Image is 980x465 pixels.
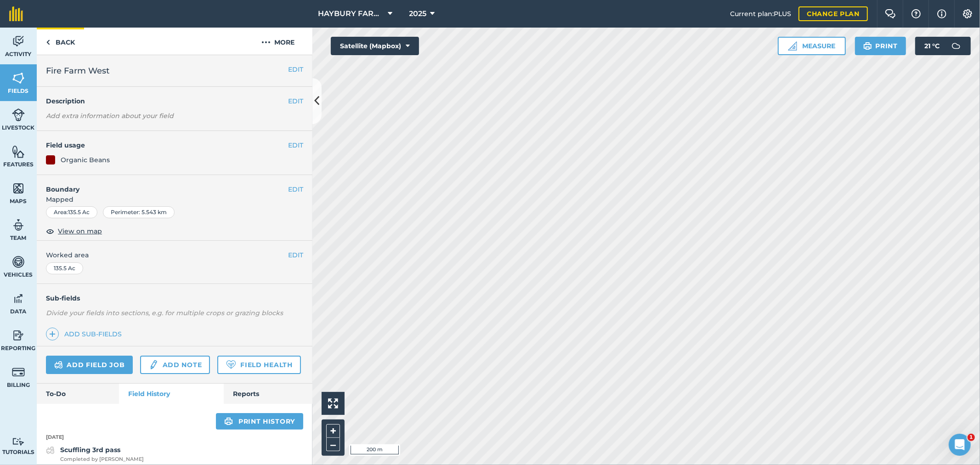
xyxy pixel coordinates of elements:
[947,37,965,55] img: svg+xml;base64,PD94bWwgdmVyc2lvbj0iMS4wIiBlbmNvZGluZz0idXRmLTgiPz4KPCEtLSBHZW5lcmF0b3I6IEFkb2JlIE...
[46,112,174,120] em: Add extra information about your field
[46,445,144,463] a: Scuffling 3rd passCompleted by [PERSON_NAME]
[103,206,175,218] div: Perimeter : 5.543 km
[12,365,25,379] img: svg+xml;base64,PD94bWwgdmVyc2lvbj0iMS4wIiBlbmNvZGluZz0idXRmLTgiPz4KPCEtLSBHZW5lcmF0b3I6IEFkb2JlIE...
[60,446,120,454] strong: Scuffling 3rd pass
[46,226,54,237] img: svg+xml;base64,PHN2ZyB4bWxucz0iaHR0cDovL3d3dy53My5vcmcvMjAwMC9zdmciIHdpZHRoPSIxOCIgaGVpZ2h0PSIyNC...
[37,384,119,404] a: To-Do
[148,359,159,370] img: svg+xml;base64,PD94bWwgdmVyc2lvbj0iMS4wIiBlbmNvZGluZz0idXRmLTgiPz4KPCEtLSBHZW5lcmF0b3I6IEFkb2JlIE...
[9,6,23,21] img: fieldmargin Logo
[244,28,312,55] button: More
[216,413,303,430] a: Print history
[46,64,109,77] span: Fire Farm West
[788,41,797,51] img: Ruler icon
[778,37,846,55] button: Measure
[46,140,288,150] h4: Field usage
[799,6,868,21] a: Change plan
[12,437,25,446] img: svg+xml;base64,PD94bWwgdmVyc2lvbj0iMS4wIiBlbmNvZGluZz0idXRmLTgiPz4KPCEtLSBHZW5lcmF0b3I6IEFkb2JlIE...
[12,218,25,232] img: svg+xml;base64,PD94bWwgdmVyc2lvbj0iMS4wIiBlbmNvZGluZz0idXRmLTgiPz4KPCEtLSBHZW5lcmF0b3I6IEFkb2JlIE...
[46,356,133,374] a: Add field job
[140,356,210,374] a: Add note
[37,293,312,303] h4: Sub-fields
[331,37,419,55] button: Satellite (Mapbox)
[911,9,922,18] img: A question mark icon
[12,71,25,85] img: svg+xml;base64,PHN2ZyB4bWxucz0iaHR0cDovL3d3dy53My5vcmcvMjAwMC9zdmciIHdpZHRoPSI1NiIgaGVpZ2h0PSI2MC...
[855,37,906,55] button: Print
[37,194,312,204] span: Mapped
[885,9,896,18] img: Two speech bubbles overlapping with the left bubble in the forefront
[288,140,303,150] button: EDIT
[61,155,110,165] div: Organic Beans
[261,37,271,48] img: svg+xml;base64,PHN2ZyB4bWxucz0iaHR0cDovL3d3dy53My5vcmcvMjAwMC9zdmciIHdpZHRoPSIyMCIgaGVpZ2h0PSIyNC...
[46,445,55,456] img: svg+xml;base64,PD94bWwgdmVyc2lvbj0iMS4wIiBlbmNvZGluZz0idXRmLTgiPz4KPCEtLSBHZW5lcmF0b3I6IEFkb2JlIE...
[46,226,102,237] button: View on map
[46,262,83,274] div: 135.5 Ac
[46,250,303,260] span: Worked area
[863,40,872,51] img: svg+xml;base64,PHN2ZyB4bWxucz0iaHR0cDovL3d3dy53My5vcmcvMjAwMC9zdmciIHdpZHRoPSIxOSIgaGVpZ2h0PSIyNC...
[949,434,971,456] iframe: Intercom live chat
[46,206,97,218] div: Area : 135.5 Ac
[288,96,303,106] button: EDIT
[217,356,300,374] a: Field Health
[326,424,340,438] button: +
[924,37,940,55] span: 21 ° C
[58,226,102,236] span: View on map
[46,309,283,317] em: Divide your fields into sections, e.g. for multiple crops or grazing blocks
[937,8,946,19] img: svg+xml;base64,PHN2ZyB4bWxucz0iaHR0cDovL3d3dy53My5vcmcvMjAwMC9zdmciIHdpZHRoPSIxNyIgaGVpZ2h0PSIxNy...
[60,455,144,464] span: Completed by [PERSON_NAME]
[730,9,791,19] span: Current plan : PLUS
[328,398,338,408] img: Four arrows, one pointing top left, one top right, one bottom right and the last bottom left
[224,416,233,427] img: svg+xml;base64,PHN2ZyB4bWxucz0iaHR0cDovL3d3dy53My5vcmcvMjAwMC9zdmciIHdpZHRoPSIxOSIgaGVpZ2h0PSIyNC...
[12,255,25,269] img: svg+xml;base64,PD94bWwgdmVyc2lvbj0iMS4wIiBlbmNvZGluZz0idXRmLTgiPz4KPCEtLSBHZW5lcmF0b3I6IEFkb2JlIE...
[12,292,25,306] img: svg+xml;base64,PD94bWwgdmVyc2lvbj0iMS4wIiBlbmNvZGluZz0idXRmLTgiPz4KPCEtLSBHZW5lcmF0b3I6IEFkb2JlIE...
[12,108,25,122] img: svg+xml;base64,PD94bWwgdmVyc2lvbj0iMS4wIiBlbmNvZGluZz0idXRmLTgiPz4KPCEtLSBHZW5lcmF0b3I6IEFkb2JlIE...
[12,329,25,342] img: svg+xml;base64,PD94bWwgdmVyc2lvbj0iMS4wIiBlbmNvZGluZz0idXRmLTgiPz4KPCEtLSBHZW5lcmF0b3I6IEFkb2JlIE...
[46,37,50,48] img: svg+xml;base64,PHN2ZyB4bWxucz0iaHR0cDovL3d3dy53My5vcmcvMjAwMC9zdmciIHdpZHRoPSI5IiBoZWlnaHQ9IjI0Ii...
[224,384,312,404] a: Reports
[409,8,427,19] span: 2025
[37,433,312,442] p: [DATE]
[915,37,971,55] button: 21 °C
[49,329,56,340] img: svg+xml;base64,PHN2ZyB4bWxucz0iaHR0cDovL3d3dy53My5vcmcvMjAwMC9zdmciIHdpZHRoPSIxNCIgaGVpZ2h0PSIyNC...
[962,9,973,18] img: A cog icon
[288,64,303,74] button: EDIT
[12,34,25,48] img: svg+xml;base64,PD94bWwgdmVyc2lvbj0iMS4wIiBlbmNvZGluZz0idXRmLTgiPz4KPCEtLSBHZW5lcmF0b3I6IEFkb2JlIE...
[326,438,340,451] button: –
[12,145,25,159] img: svg+xml;base64,PHN2ZyB4bWxucz0iaHR0cDovL3d3dy53My5vcmcvMjAwMC9zdmciIHdpZHRoPSI1NiIgaGVpZ2h0PSI2MC...
[37,28,84,55] a: Back
[318,8,385,19] span: HAYBURY FARMS INC
[46,96,303,106] h4: Description
[46,328,125,340] a: Add sub-fields
[288,250,303,260] button: EDIT
[288,184,303,194] button: EDIT
[12,181,25,195] img: svg+xml;base64,PHN2ZyB4bWxucz0iaHR0cDovL3d3dy53My5vcmcvMjAwMC9zdmciIHdpZHRoPSI1NiIgaGVpZ2h0PSI2MC...
[119,384,223,404] a: Field History
[37,175,288,194] h4: Boundary
[54,359,63,370] img: svg+xml;base64,PD94bWwgdmVyc2lvbj0iMS4wIiBlbmNvZGluZz0idXRmLTgiPz4KPCEtLSBHZW5lcmF0b3I6IEFkb2JlIE...
[968,434,975,441] span: 1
